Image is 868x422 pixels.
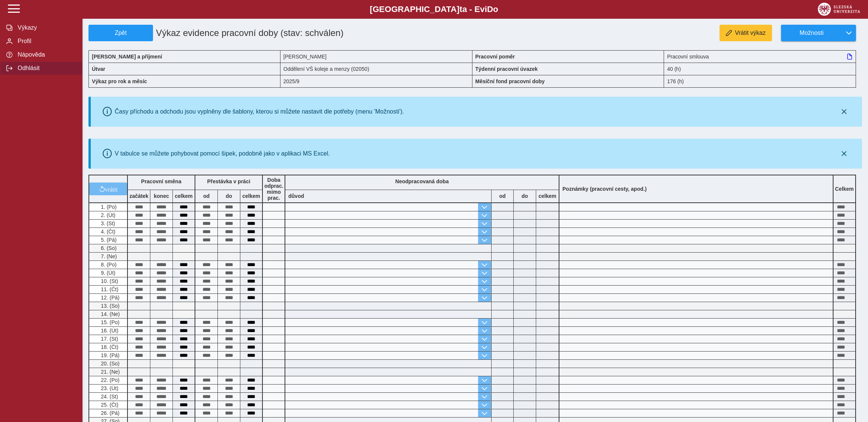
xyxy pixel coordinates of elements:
[264,177,283,201] b: Doba odprac. mimo prac.
[99,402,118,408] span: 25. (Čt)
[280,75,472,88] div: 2025/9
[664,63,856,75] div: 40 (h)
[720,25,772,41] button: Vrátit výkaz
[99,237,117,243] span: 5. (Pá)
[99,328,118,334] span: 16. (Út)
[99,410,120,416] span: 26. (Pá)
[99,220,115,226] span: 3. (St)
[99,245,117,251] span: 6. (So)
[99,303,120,309] span: 13. (So)
[153,25,411,41] h1: Výkaz evidence pracovní doby (stav: schválen)
[781,25,842,41] button: Možnosti
[99,369,120,375] span: 21. (Ne)
[99,377,120,383] span: 22. (Po)
[99,286,118,292] span: 11. (Čt)
[92,54,162,60] b: [PERSON_NAME] a příjmení
[99,336,118,342] span: 17. (St)
[99,278,118,284] span: 10. (St)
[288,193,304,199] b: důvod
[88,25,153,41] button: Zpět
[15,24,76,31] span: Výkazy
[15,38,76,45] span: Profil
[128,193,150,199] b: začátek
[207,178,250,184] b: Přestávka v práci
[99,212,115,218] span: 2. (Út)
[99,352,120,358] span: 19. (Pá)
[195,193,217,199] b: od
[92,30,150,36] span: Zpět
[150,193,172,199] b: konec
[92,78,147,84] b: Výkaz pro rok a měsíc
[514,193,536,199] b: do
[22,4,846,14] b: [GEOGRAPHIC_DATA] a - Evi
[475,66,538,72] b: Týdenní pracovní úvazek
[735,30,766,36] span: Vrátit výkaz
[99,361,120,367] span: 20. (So)
[664,50,856,63] div: Pracovní smlouva
[787,30,836,36] span: Možnosti
[99,295,120,301] span: 12. (Pá)
[492,193,513,199] b: od
[240,193,262,199] b: celkem
[395,178,448,184] b: Neodpracovaná doba
[99,344,118,350] span: 18. (Čt)
[493,4,498,14] span: o
[141,178,181,184] b: Pracovní směna
[15,65,76,72] span: Odhlásit
[15,51,76,58] span: Nápověda
[115,108,404,115] div: Časy příchodu a odchodu jsou vyplněny dle šablony, kterou si můžete nastavit dle potřeby (menu 'M...
[115,150,330,157] div: V tabulce se můžete pohybovat pomocí šipek, podobně jako v aplikaci MS Excel.
[99,253,117,259] span: 7. (Ne)
[99,319,120,325] span: 15. (Po)
[99,270,115,276] span: 9. (Út)
[99,229,115,235] span: 4. (Čt)
[89,183,127,195] button: vrátit
[92,66,105,72] b: Útvar
[459,4,462,14] span: t
[664,75,856,88] div: 176 (h)
[99,311,120,317] span: 14. (Ne)
[835,186,854,192] b: Celkem
[487,4,493,14] span: D
[818,3,860,16] img: logo_web_su.png
[218,193,240,199] b: do
[559,186,650,192] b: Poznámky (pracovní cesty, apod.)
[99,385,118,391] span: 23. (Út)
[105,186,118,192] span: vrátit
[173,193,195,199] b: celkem
[99,394,118,400] span: 24. (St)
[99,204,117,210] span: 1. (Po)
[475,78,545,84] b: Měsíční fond pracovní doby
[99,262,117,268] span: 8. (Po)
[536,193,559,199] b: celkem
[475,54,515,60] b: Pracovní poměr
[280,50,472,63] div: [PERSON_NAME]
[280,63,472,75] div: Oddělení VŠ koleje a menzy (02050)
